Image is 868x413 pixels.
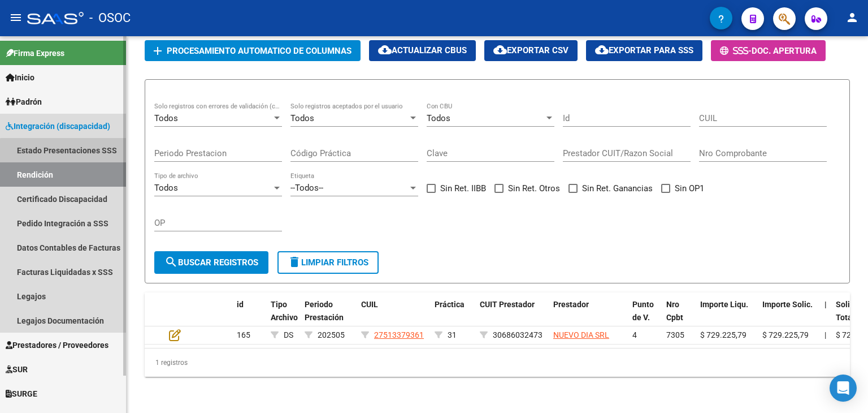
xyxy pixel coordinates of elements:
button: Limpiar filtros [277,251,379,274]
span: Doc. Apertura [752,46,817,56]
span: Inicio [6,71,34,84]
datatable-header-cell: Importe Solic. [758,292,820,342]
span: DS [284,330,293,339]
span: Tipo Archivo [271,300,298,322]
span: Importe Solic. [762,300,813,309]
button: Procesamiento automatico de columnas [145,40,361,61]
button: Actualizar CBUs [369,40,476,61]
span: id [237,300,244,309]
span: Exportar CSV [493,45,568,55]
span: Nro Cpbt [666,300,683,322]
datatable-header-cell: Periodo Prestación [300,292,357,342]
datatable-header-cell: CUIT Prestador [475,292,549,342]
span: Todos [290,113,314,123]
span: Padrón [6,96,42,108]
button: Buscar registros [154,251,268,274]
div: 1 registros [145,349,850,377]
span: 202505 [318,330,345,339]
span: SUR [6,363,28,376]
span: 31 [448,330,457,339]
span: 27513379361 [374,330,424,339]
span: SURGE [6,388,37,400]
mat-icon: menu [9,11,23,24]
span: Firma Express [6,47,64,59]
mat-icon: delete [288,255,301,269]
div: Open Intercom Messenger [830,375,857,402]
span: Todos [154,113,178,123]
datatable-header-cell: Importe Liqu. [696,292,758,342]
span: Sin OP1 [675,182,704,195]
span: NUEVO DIA SRL [553,330,609,339]
span: Integración (discapacidad) [6,120,110,132]
span: Periodo Prestación [305,300,344,322]
datatable-header-cell: id [232,292,266,342]
mat-icon: cloud_download [595,43,609,57]
span: Procesamiento automatico de columnas [167,46,351,56]
span: Actualizar CBUs [378,45,467,55]
span: - OSOC [89,6,131,31]
span: Prestador [553,300,589,309]
span: $ 729.225,79 [700,330,747,339]
span: | [824,300,827,309]
span: Limpiar filtros [288,257,368,268]
span: | [824,330,826,339]
span: 4 [632,330,637,339]
span: Prestadores / Proveedores [6,339,108,351]
span: 30686032473 [493,330,542,339]
span: 7305 [666,330,684,339]
span: Todos [427,113,450,123]
span: CUIL [361,300,378,309]
datatable-header-cell: Tipo Archivo [266,292,300,342]
button: Exportar CSV [484,40,578,61]
span: --Todos-- [290,183,323,193]
span: Punto de V. [632,300,654,322]
datatable-header-cell: Punto de V. [628,292,662,342]
datatable-header-cell: Prestador [549,292,628,342]
div: 165 [237,329,262,342]
mat-icon: add [151,44,164,58]
mat-icon: person [845,11,859,24]
mat-icon: cloud_download [493,43,507,57]
span: CUIT Prestador [480,300,535,309]
datatable-header-cell: Práctica [430,292,475,342]
button: -Doc. Apertura [711,40,826,61]
span: $ 729.225,79 [762,330,809,339]
span: - [720,46,752,56]
mat-icon: cloud_download [378,43,392,57]
mat-icon: search [164,255,178,269]
span: Sin Ret. Otros [508,182,560,195]
span: Sin Ret. Ganancias [582,182,653,195]
datatable-header-cell: CUIL [357,292,430,342]
span: Práctica [435,300,465,309]
span: Buscar registros [164,257,258,268]
span: Importe Liqu. [700,300,748,309]
button: Exportar para SSS [586,40,702,61]
datatable-header-cell: | [820,292,831,342]
span: Sin Ret. IIBB [440,182,486,195]
span: Todos [154,183,178,193]
datatable-header-cell: Nro Cpbt [662,292,696,342]
span: Exportar para SSS [595,45,693,55]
